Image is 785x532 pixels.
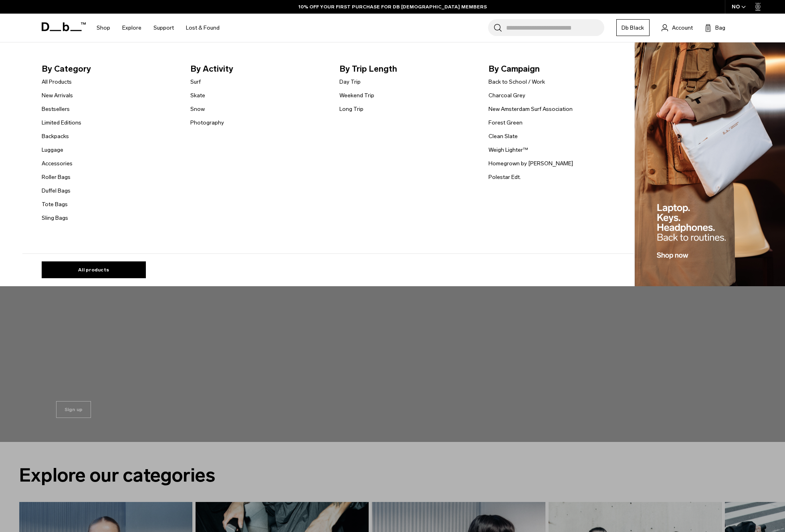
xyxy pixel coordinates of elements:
[715,24,725,32] span: Bag
[42,159,73,168] a: Accessories
[190,78,201,86] a: Surf
[97,14,110,42] a: Shop
[42,62,178,75] span: By Category
[190,118,224,127] a: Photography
[42,173,71,181] a: Roller Bags
[488,105,573,113] a: New Amsterdam Surf Association
[42,91,73,100] a: New Arrivals
[339,91,374,100] a: Weekend Trip
[153,14,174,42] a: Support
[299,3,487,10] a: 10% OFF YOUR FIRST PURCHASE FOR DB [DEMOGRAPHIC_DATA] MEMBERS
[42,200,68,209] a: Tote Bags
[42,118,81,127] a: Limited Editions
[42,105,70,113] a: Bestsellers
[488,91,525,100] a: Charcoal Grey
[339,62,476,75] span: By Trip Length
[42,146,63,154] a: Luggage
[488,78,545,86] a: Back to School / Work
[488,173,521,181] a: Polestar Edt.
[122,14,141,42] a: Explore
[186,14,220,42] a: Lost & Found
[190,105,205,113] a: Snow
[42,214,68,222] a: Sling Bags
[662,23,693,32] a: Account
[672,24,693,32] span: Account
[488,118,523,127] a: Forest Green
[616,19,650,36] a: Db Black
[635,42,785,287] img: Db
[190,62,327,75] span: By Activity
[42,187,71,195] a: Duffel Bags
[190,91,205,100] a: Skate
[488,132,518,141] a: Clean Slate
[42,132,69,141] a: Backpacks
[91,14,226,42] nav: Main Navigation
[339,105,363,113] a: Long Trip
[705,23,725,32] button: Bag
[339,78,361,86] a: Day Trip
[488,146,528,154] a: Weigh Lighter™
[42,78,72,86] a: All Products
[488,62,625,75] span: By Campaign
[42,261,146,278] a: All products
[488,159,573,168] a: Homegrown by [PERSON_NAME]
